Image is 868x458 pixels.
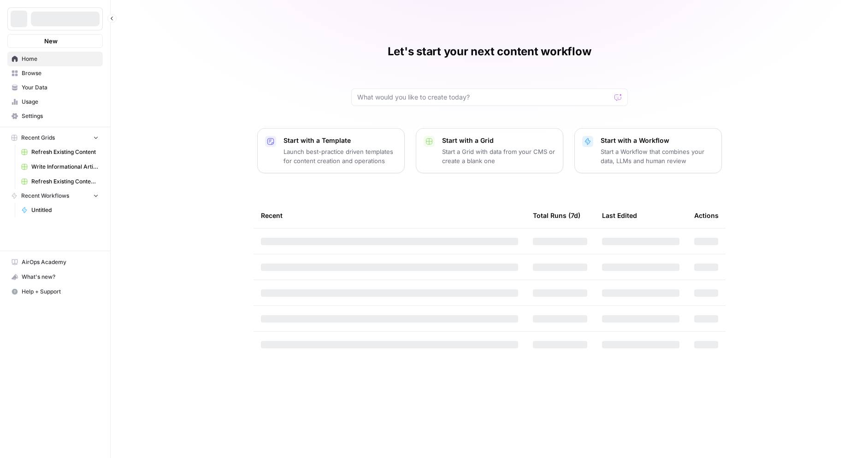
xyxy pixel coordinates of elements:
a: AirOps Academy [7,255,103,270]
button: New [7,34,103,48]
span: Refresh Existing Content - Test 2 [31,177,99,186]
span: Usage [22,98,99,106]
a: Settings [7,109,103,123]
a: Write Informational Article [17,159,103,174]
span: Your Data [22,83,99,92]
button: Help + Support [7,284,103,299]
button: What's new? [7,270,103,284]
p: Launch best-practice driven templates for content creation and operations [283,147,397,165]
button: Start with a TemplateLaunch best-practice driven templates for content creation and operations [257,128,405,173]
button: Start with a GridStart a Grid with data from your CMS or create a blank one [416,128,563,173]
button: Recent Grids [7,131,103,145]
span: Help + Support [22,288,99,296]
p: Start with a Template [283,136,397,145]
button: Recent Workflows [7,189,103,203]
div: Total Runs (7d) [533,203,580,228]
span: Recent Grids [21,134,55,142]
span: AirOps Academy [22,258,99,266]
span: Recent Workflows [21,192,69,200]
div: Last Edited [602,203,637,228]
p: Start with a Grid [442,136,555,145]
span: Home [22,55,99,63]
p: Start with a Workflow [601,136,714,145]
span: Settings [22,112,99,120]
span: New [44,36,58,46]
a: Home [7,52,103,66]
a: Refresh Existing Content [17,145,103,159]
a: Usage [7,94,103,109]
button: Start with a WorkflowStart a Workflow that combines your data, LLMs and human review [574,128,722,173]
div: What's new? [8,270,102,284]
span: Write Informational Article [31,163,99,171]
h1: Let's start your next content workflow [388,44,591,59]
span: Refresh Existing Content [31,148,99,156]
input: What would you like to create today? [357,93,611,102]
a: Your Data [7,80,103,95]
span: Untitled [31,206,99,214]
div: Actions [694,203,719,228]
p: Start a Workflow that combines your data, LLMs and human review [601,147,714,165]
a: Browse [7,66,103,81]
a: Refresh Existing Content - Test 2 [17,174,103,189]
span: Browse [22,69,99,77]
p: Start a Grid with data from your CMS or create a blank one [442,147,555,165]
a: Untitled [17,203,103,217]
div: Recent [261,203,518,228]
